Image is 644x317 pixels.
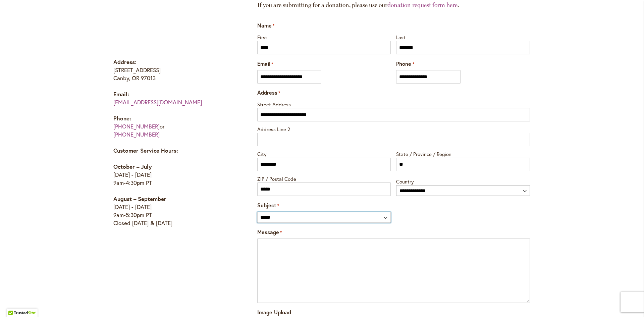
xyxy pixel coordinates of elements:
legend: Name [257,22,274,30]
legend: Address [257,89,280,97]
p: : [STREET_ADDRESS] Canby, OR 97013 [113,58,231,82]
iframe: Swan Island Dahlias on Google Maps [113,1,231,51]
label: Country [396,176,530,185]
strong: Address [113,58,135,66]
label: City [257,149,391,158]
label: First [257,32,391,41]
label: Street Address [257,99,530,108]
label: Image Upload [257,309,291,316]
p: or [113,114,231,139]
a: [EMAIL_ADDRESS][DOMAIN_NAME] [113,98,202,106]
label: Message [257,228,282,236]
p: [DATE] - [DATE] 9am-5:30pm PT Closed [DATE] & [DATE] [113,195,231,227]
strong: Phone: [113,114,131,122]
label: ZIP / Postal Code [257,174,391,182]
strong: October – July [113,163,152,170]
a: [PHONE_NUMBER] [113,130,160,138]
label: Address Line 2 [257,124,530,133]
label: State / Province / Region [396,149,530,158]
a: donation request form here [387,1,458,9]
strong: Customer Service Hours: [113,147,178,154]
strong: August – September [113,195,166,203]
a: [PHONE_NUMBER] [113,122,160,130]
label: Email [257,60,273,68]
p: [DATE] - [DATE] 9am-4:30pm PT [113,163,231,187]
label: Phone [396,60,414,68]
label: Subject [257,202,279,209]
strong: Email: [113,90,129,98]
label: Last [396,32,530,41]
